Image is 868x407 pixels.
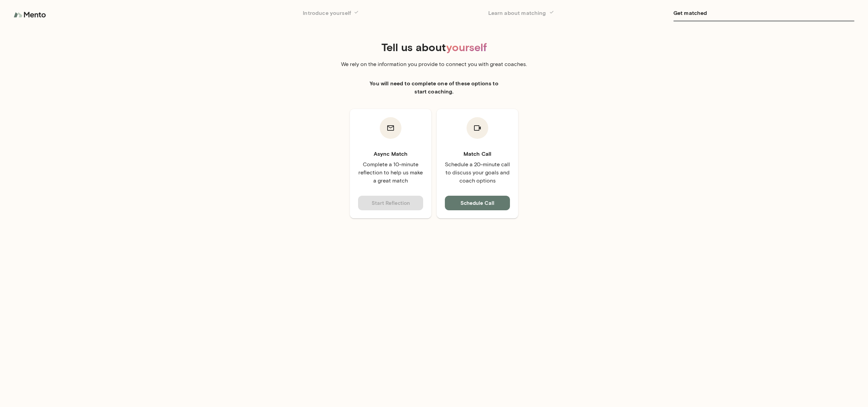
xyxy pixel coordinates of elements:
[445,196,510,210] button: Schedule Call
[358,160,423,185] p: Complete a 10-minute reflection to help us make a great match
[488,8,669,18] h6: Learn about matching
[446,40,487,53] span: yourself
[14,8,47,22] img: logo
[445,160,510,185] p: Schedule a 20-minute call to discuss your goals and coach options
[358,150,423,158] h6: Async Match
[366,79,502,95] h6: You will need to complete one of these options to start coaching.
[303,8,484,18] h6: Introduce yourself
[179,41,689,53] h4: Tell us about
[445,150,510,158] h6: Match Call
[339,60,529,68] p: We rely on the information you provide to connect you with great coaches.
[673,8,854,18] h6: Get matched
